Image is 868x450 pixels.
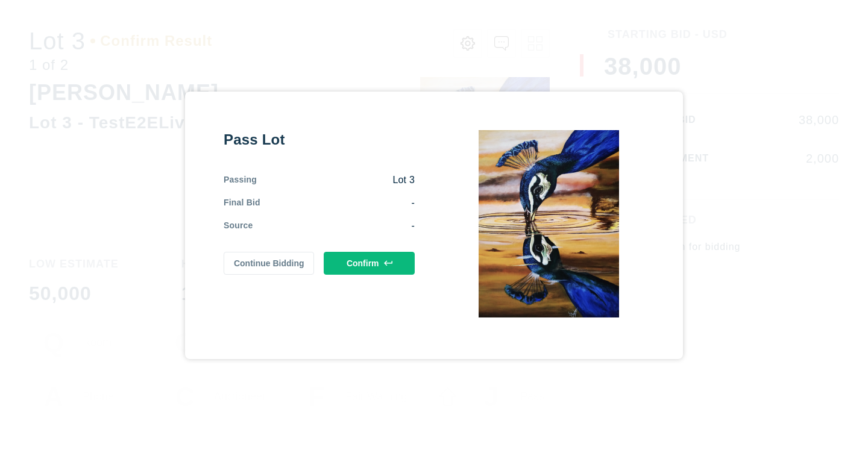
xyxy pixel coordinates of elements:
div: Final Bid [224,196,260,210]
button: Confirm [324,252,415,275]
div: Source [224,219,253,233]
div: Pass Lot [224,130,415,149]
button: Continue Bidding [224,252,315,275]
div: - [253,219,415,233]
div: Lot 3 [257,173,415,187]
div: Passing [224,173,257,187]
div: - [260,196,415,210]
